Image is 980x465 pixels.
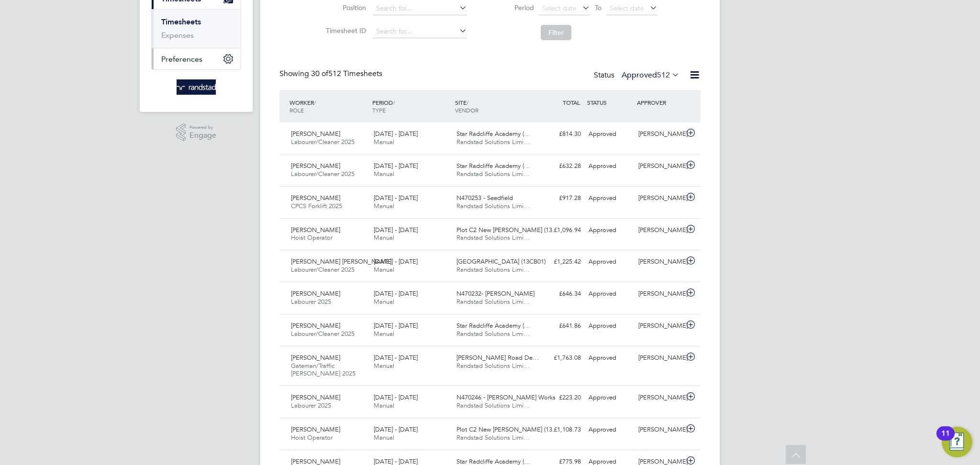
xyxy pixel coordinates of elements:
span: Hoist Operator [291,233,333,242]
span: [PERSON_NAME] [291,354,340,362]
span: Manual [374,362,394,370]
div: Timesheets [152,9,241,48]
span: Randstad Solutions Limi… [457,266,530,274]
div: [PERSON_NAME] [635,422,684,438]
span: N470253 - Seedfield [457,194,513,202]
label: Timesheet ID [323,26,366,35]
span: Randstad Solutions Limi… [457,433,530,442]
span: ROLE [290,106,304,114]
span: Labourer/Cleaner 2025 [291,170,355,178]
span: Gateman/Traffic [PERSON_NAME] 2025 [291,362,356,378]
span: Randstad Solutions Limi… [457,298,530,306]
span: [PERSON_NAME] [291,226,340,234]
span: [DATE] - [DATE] [374,226,418,234]
input: Search for... [373,2,467,15]
span: Manual [374,330,394,338]
span: [GEOGRAPHIC_DATA] (13CB01) [457,257,546,266]
div: [PERSON_NAME] [635,286,684,302]
span: To [592,1,604,14]
div: APPROVER [635,94,684,111]
div: Showing [279,69,384,79]
span: Manual [374,401,394,410]
div: [PERSON_NAME] [635,222,684,238]
div: £632.28 [535,158,585,174]
span: N470246 - [PERSON_NAME] Works [457,393,556,401]
span: [PERSON_NAME] [291,321,340,330]
div: Approved [585,126,635,142]
div: [PERSON_NAME] [635,318,684,334]
div: Status [594,69,681,82]
span: Labourer 2025 [291,298,331,306]
span: [DATE] - [DATE] [374,289,418,298]
div: Approved [585,390,635,406]
div: Approved [585,222,635,238]
span: Star Radcliffe Academy (… [457,321,530,330]
button: Open Resource Center, 11 new notifications [942,427,972,457]
span: Manual [374,233,394,242]
span: Randstad Solutions Limi… [457,138,530,146]
span: Star Radcliffe Academy (… [457,162,530,170]
div: SITE [453,94,535,119]
a: Go to home page [151,79,241,95]
div: £814.30 [535,126,585,142]
span: Randstad Solutions Limi… [457,202,530,210]
span: [DATE] - [DATE] [374,194,418,202]
span: Manual [374,202,394,210]
div: [PERSON_NAME] [635,190,684,206]
div: £223.20 [535,390,585,406]
span: [DATE] - [DATE] [374,425,418,433]
span: TOTAL [563,99,580,106]
span: Manual [374,170,394,178]
span: [PERSON_NAME] [PERSON_NAME] [291,257,391,266]
div: [PERSON_NAME] [635,254,684,270]
div: Approved [585,190,635,206]
span: [PERSON_NAME] [291,289,340,298]
span: Star Radcliffe Academy (… [457,130,530,138]
div: Approved [585,286,635,302]
a: Timesheets [161,17,201,26]
span: Randstad Solutions Limi… [457,233,530,242]
a: Powered byEngage [176,123,217,142]
div: Approved [585,318,635,334]
span: N470232- [PERSON_NAME] [457,289,535,298]
span: [PERSON_NAME] [291,130,340,138]
span: Labourer/Cleaner 2025 [291,266,355,274]
span: TYPE [372,106,386,114]
div: [PERSON_NAME] [635,126,684,142]
span: [PERSON_NAME] [291,194,340,202]
span: [PERSON_NAME] Road De… [457,354,539,362]
span: 512 [657,70,670,80]
span: Randstad Solutions Limi… [457,401,530,410]
span: Labourer/Cleaner 2025 [291,330,355,338]
span: Powered by [189,123,216,132]
span: [DATE] - [DATE] [374,162,418,170]
span: Randstad Solutions Limi… [457,362,530,370]
span: [DATE] - [DATE] [374,354,418,362]
span: Plot C2 New [PERSON_NAME] (13… [457,226,558,234]
label: Period [491,3,534,12]
div: [PERSON_NAME] [635,350,684,366]
div: 11 [941,433,950,446]
div: Approved [585,158,635,174]
div: £1,108.73 [535,422,585,438]
span: Plot C2 New [PERSON_NAME] (13… [457,425,558,433]
span: [DATE] - [DATE] [374,393,418,401]
span: Randstad Solutions Limi… [457,170,530,178]
span: VENDOR [455,106,479,114]
div: STATUS [585,94,635,111]
span: Manual [374,298,394,306]
div: Approved [585,422,635,438]
div: [PERSON_NAME] [635,158,684,174]
label: Approved [622,70,679,80]
span: 512 Timesheets [311,69,382,78]
div: £1,225.42 [535,254,585,270]
span: Select date [542,4,577,12]
img: randstad-logo-retina.png [177,79,216,95]
div: PERIOD [370,94,453,119]
span: Randstad Solutions Limi… [457,330,530,338]
div: £1,763.08 [535,350,585,366]
label: Position [323,3,366,12]
span: Hoist Operator [291,433,333,442]
span: [PERSON_NAME] [291,393,340,401]
span: Preferences [161,55,202,64]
